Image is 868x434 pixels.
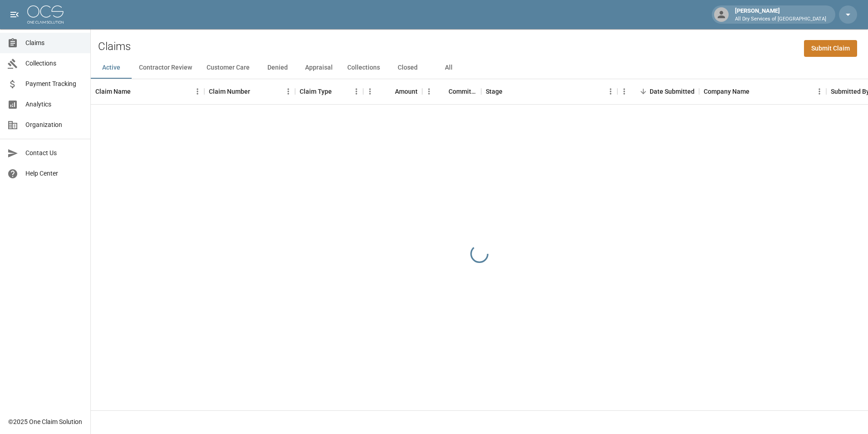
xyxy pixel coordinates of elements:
[281,85,295,98] button: Menu
[25,100,83,109] span: Analytics
[387,57,428,79] button: Closed
[481,79,617,104] div: Stage
[436,85,449,98] button: Sort
[350,85,363,98] button: Menu
[604,85,617,98] button: Menu
[257,57,298,79] button: Denied
[91,79,204,104] div: Claim Name
[428,57,469,79] button: All
[804,40,857,57] a: Submit Claim
[204,79,295,104] div: Claim Number
[209,79,250,104] div: Claim Number
[735,15,826,23] p: All Dry Services of [GEOGRAPHIC_DATA]
[382,85,395,98] button: Sort
[25,169,83,178] span: Help Center
[340,57,387,79] button: Collections
[298,57,340,79] button: Appraisal
[699,79,826,104] div: Company Name
[295,79,363,104] div: Claim Type
[25,59,83,68] span: Collections
[132,57,199,79] button: Contractor Review
[25,38,83,48] span: Claims
[191,85,204,98] button: Menu
[250,85,263,98] button: Sort
[91,57,868,79] div: dynamic tabs
[750,85,762,98] button: Sort
[503,85,515,98] button: Sort
[131,85,143,98] button: Sort
[617,79,699,104] div: Date Submitted
[486,79,503,104] div: Stage
[25,79,83,89] span: Payment Tracking
[363,85,377,98] button: Menu
[300,79,332,104] div: Claim Type
[199,57,257,79] button: Customer Care
[617,85,631,98] button: Menu
[704,79,750,104] div: Company Name
[813,85,826,98] button: Menu
[98,40,131,53] h2: Claims
[449,79,477,104] div: Committed Amount
[422,79,481,104] div: Committed Amount
[91,57,132,79] button: Active
[731,6,830,23] div: [PERSON_NAME]
[637,85,650,98] button: Sort
[650,79,695,104] div: Date Submitted
[395,79,418,104] div: Amount
[25,148,83,158] span: Contact Us
[5,5,24,24] button: open drawer
[25,120,83,130] span: Organization
[27,5,64,24] img: ocs-logo-white-transparent.png
[422,85,436,98] button: Menu
[332,85,345,98] button: Sort
[363,79,422,104] div: Amount
[95,79,131,104] div: Claim Name
[8,417,82,426] div: © 2025 One Claim Solution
